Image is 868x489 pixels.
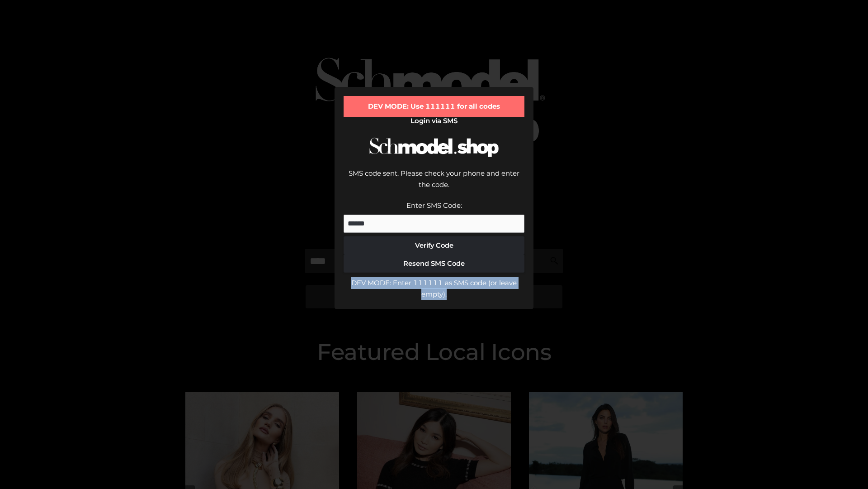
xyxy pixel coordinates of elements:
div: DEV MODE: Use 111111 for all codes [344,96,524,117]
img: Schmodel Logo [366,129,502,165]
label: Enter SMS Code: [406,201,462,210]
div: SMS code sent. Please check your phone and enter the code. [344,168,524,200]
button: Verify Code [344,236,524,254]
button: Resend SMS Code [344,254,524,273]
h2: Login via SMS [344,117,524,125]
div: DEV MODE: Enter 111111 as SMS code (or leave empty). [344,277,524,300]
